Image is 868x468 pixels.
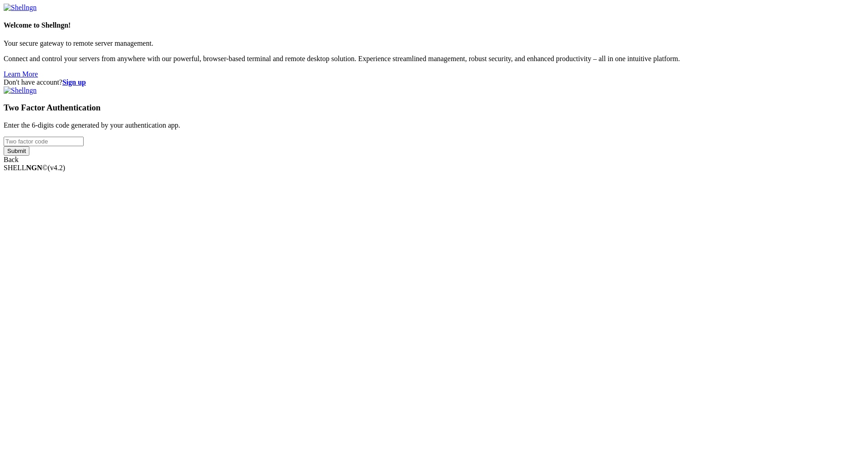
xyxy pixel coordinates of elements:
[4,55,864,63] p: Connect and control your servers from anywhere with our powerful, browser-based terminal and remo...
[4,103,864,113] h3: Two Factor Authentication
[4,86,37,95] img: Shellngn
[48,164,66,172] span: 4.2.0
[4,21,864,29] h4: Welcome to Shellngn!
[4,156,19,163] a: Back
[4,137,84,146] input: Two factor code
[4,39,864,48] p: Your secure gateway to remote server management.
[62,78,86,86] a: Sign up
[4,164,65,172] span: SHELL ©
[4,70,38,78] a: Learn More
[4,146,29,156] input: Submit
[26,164,42,172] b: NGN
[4,4,37,12] img: Shellngn
[4,78,864,86] div: Don't have account?
[4,121,864,129] p: Enter the 6-digits code generated by your authentication app.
